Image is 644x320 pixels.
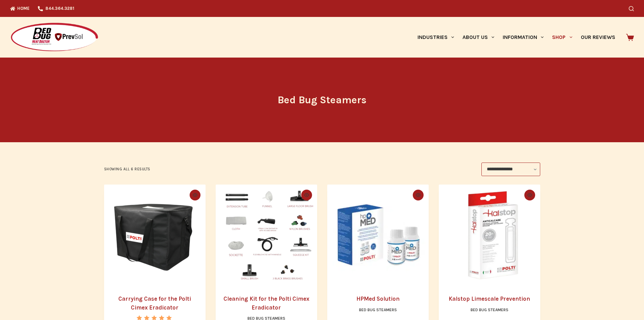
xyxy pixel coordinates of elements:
[458,17,498,58] a: About Us
[301,190,312,200] button: Quick view toggle
[629,6,634,11] button: Search
[223,295,309,311] a: Cleaning Kit for the Polti Cimex Eradicator
[413,17,458,58] a: Industries
[10,22,99,52] img: Prevsol/Bed Bug Heat Doctor
[104,166,151,172] p: Showing all 6 results
[499,17,548,58] a: Information
[449,295,530,302] a: Kalstop Limescale Prevention
[576,17,619,58] a: Our Reviews
[104,185,206,286] a: Carrying Case for the Polti Cimex Eradicator
[481,163,540,176] select: Shop order
[195,92,449,108] h1: Bed Bug Steamers
[548,17,576,58] a: Shop
[413,190,424,200] button: Quick view toggle
[524,190,535,200] button: Quick view toggle
[439,185,540,286] a: Kalstop Limescale Prevention
[190,190,200,200] button: Quick view toggle
[359,307,397,312] a: Bed Bug Steamers
[471,307,508,312] a: Bed Bug Steamers
[356,295,400,302] a: HPMed Solution
[118,295,191,311] a: Carrying Case for the Polti Cimex Eradicator
[327,185,429,286] a: HPMed Solution
[216,185,317,286] a: Cleaning Kit for the Polti Cimex Eradicator
[413,17,619,58] nav: Primary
